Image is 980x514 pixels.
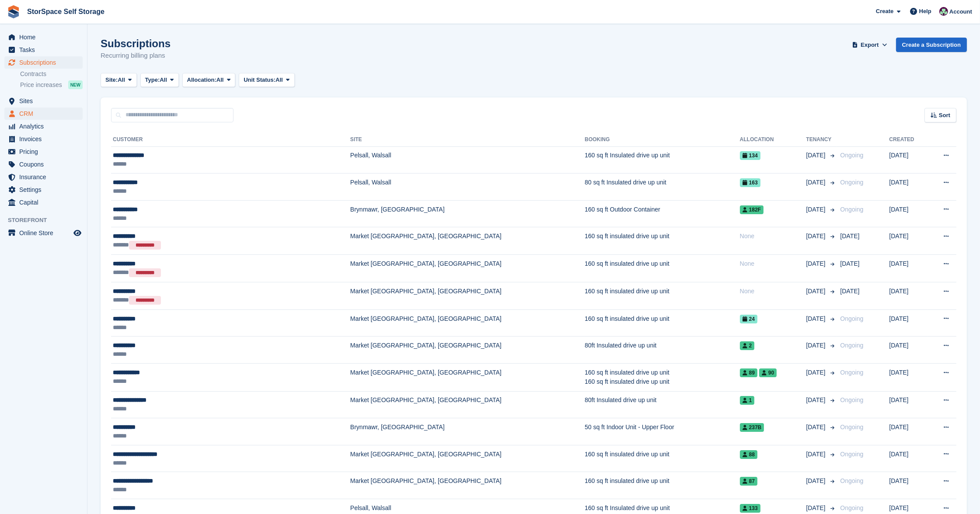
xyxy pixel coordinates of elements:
[585,200,740,227] td: 160 sq ft Outdoor Container
[740,205,764,214] span: 182f
[350,418,585,445] td: Brynmawr, [GEOGRAPHIC_DATA]
[20,70,83,78] a: Contracts
[19,108,72,120] span: CRM
[585,418,740,445] td: 50 sq ft Indoor Unit - Upper Floor
[889,363,928,391] td: [DATE]
[19,227,72,239] span: Online Store
[806,259,827,268] span: [DATE]
[806,368,827,377] span: [DATE]
[111,133,350,147] th: Customer
[889,282,928,310] td: [DATE]
[740,341,755,350] span: 2
[4,133,83,145] a: menu
[101,51,171,61] p: Recurring billing plans
[19,95,72,107] span: Sites
[19,171,72,183] span: Insurance
[216,76,224,84] span: All
[939,7,948,16] img: Ross Hadlington
[160,76,167,84] span: All
[350,472,585,499] td: Market [GEOGRAPHIC_DATA], [GEOGRAPHIC_DATA]
[889,309,928,337] td: [DATE]
[350,227,585,255] td: Market [GEOGRAPHIC_DATA], [GEOGRAPHIC_DATA]
[350,200,585,227] td: Brynmawr, [GEOGRAPHIC_DATA]
[759,368,777,377] span: 90
[840,396,864,403] span: Ongoing
[20,81,62,89] span: Price increases
[806,151,827,160] span: [DATE]
[840,288,860,295] span: [DATE]
[585,309,740,337] td: 160 sq ft insulated drive up unit
[740,423,764,432] span: 237b
[585,227,740,255] td: 160 sq ft insulated drive up unit
[4,227,83,239] a: menu
[19,196,72,208] span: Capital
[118,76,125,84] span: All
[585,337,740,364] td: 80ft Insulated drive up unit
[585,472,740,499] td: 160 sq ft insulated drive up unit
[876,7,893,16] span: Create
[72,228,83,238] a: Preview store
[840,152,864,159] span: Ongoing
[840,451,864,458] span: Ongoing
[740,133,806,147] th: Allocation
[889,472,928,499] td: [DATE]
[239,73,294,87] button: Unit Status: All
[101,38,171,49] h1: Subscriptions
[889,227,928,255] td: [DATE]
[740,178,760,187] span: 163
[350,282,585,310] td: Market [GEOGRAPHIC_DATA], [GEOGRAPHIC_DATA]
[806,396,827,405] span: [DATE]
[350,133,585,147] th: Site
[20,80,83,90] a: Price increases NEW
[806,133,837,147] th: Tenancy
[806,341,827,350] span: [DATE]
[896,38,967,52] a: Create a Subscription
[585,363,740,391] td: 160 sq ft insulated drive up unit 160 sq ft insulated drive up unit
[740,450,757,459] span: 88
[585,282,740,310] td: 160 sq ft insulated drive up unit
[585,146,740,174] td: 160 sq ft Insulated drive up unit
[939,111,950,120] span: Sort
[740,259,806,268] div: None
[350,309,585,337] td: Market [GEOGRAPHIC_DATA], [GEOGRAPHIC_DATA]
[4,171,83,183] a: menu
[840,260,860,267] span: [DATE]
[276,76,283,84] span: All
[350,337,585,364] td: Market [GEOGRAPHIC_DATA], [GEOGRAPHIC_DATA]
[19,184,72,196] span: Settings
[889,418,928,445] td: [DATE]
[350,146,585,174] td: Pelsall, Walsall
[840,369,864,376] span: Ongoing
[889,445,928,472] td: [DATE]
[8,216,87,225] span: Storefront
[585,445,740,472] td: 160 sq ft insulated drive up unit
[585,255,740,282] td: 160 sq ft insulated drive up unit
[4,95,83,107] a: menu
[68,80,83,89] div: NEW
[7,5,20,18] img: stora-icon-8386f47178a22dfd0bd8f6a31ec36ba5ce8667c1dd55bd0f319d3a0aa187defe.svg
[585,174,740,201] td: 80 sq ft Insulated drive up unit
[740,315,757,323] span: 24
[889,391,928,418] td: [DATE]
[350,174,585,201] td: Pelsall, Walsall
[851,38,889,52] button: Export
[585,391,740,418] td: 80ft Insulated drive up unit
[889,337,928,364] td: [DATE]
[840,179,864,186] span: Ongoing
[182,73,236,87] button: Allocation: All
[806,314,827,323] span: [DATE]
[19,158,72,170] span: Coupons
[840,504,864,511] span: Ongoing
[840,424,864,431] span: Ongoing
[4,146,83,158] a: menu
[4,158,83,170] a: menu
[840,206,864,213] span: Ongoing
[840,315,864,322] span: Ongoing
[806,476,827,486] span: [DATE]
[889,146,928,174] td: [DATE]
[840,477,864,484] span: Ongoing
[4,120,83,132] a: menu
[740,396,755,405] span: 1
[4,44,83,56] a: menu
[4,184,83,196] a: menu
